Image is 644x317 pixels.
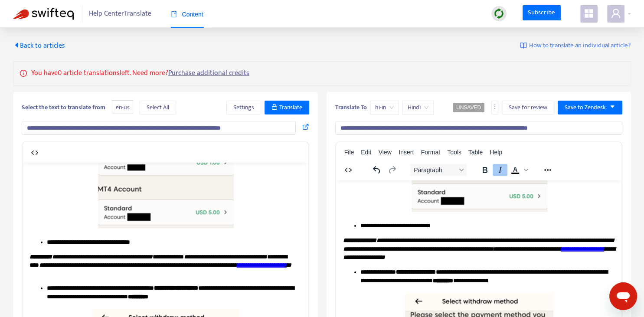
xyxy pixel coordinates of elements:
span: more [492,104,498,110]
span: Back to articles [13,40,65,52]
img: 48271765654809 [69,112,217,311]
span: Help Center Translate [89,6,151,22]
span: Paragraph [414,167,456,173]
span: How to translate an individual article? [529,41,631,51]
b: Translate To [335,102,367,112]
span: caret-down [609,104,615,110]
span: Save to Zendesk [565,103,606,112]
button: Italic [493,164,507,176]
a: Purchase additional credits [168,67,249,79]
button: Block Paragraph [410,164,467,176]
span: Select All [147,103,169,112]
button: Select All [140,101,176,114]
span: File [344,149,354,156]
p: You have 0 article translations left. Need more? [31,68,249,78]
span: appstore [584,8,594,19]
span: View [379,149,392,156]
span: Settings [233,103,254,112]
button: Translate [265,101,309,114]
span: UNSAVED [456,105,481,111]
button: Save to Zendeskcaret-down [558,101,622,114]
button: Reveal or hide additional toolbar items [540,164,555,176]
b: Select the text to translate from [22,102,105,112]
span: Table [468,149,483,156]
button: Settings [226,101,261,114]
span: Save for review [509,103,547,112]
span: hi-in [375,101,394,114]
span: user [611,8,621,19]
iframe: Button to launch messaging window [609,282,637,310]
button: Bold [477,164,492,176]
span: Insert [399,149,414,156]
a: How to translate an individual article? [520,41,631,51]
span: Format [421,149,440,156]
span: Content [171,11,203,18]
span: info-circle [20,68,27,77]
span: en-us [112,100,133,114]
span: Help [490,149,502,156]
span: Tools [447,149,461,156]
img: sync.dc5367851b00ba804db3.png [494,8,504,19]
span: book [171,11,177,17]
img: image-link [520,42,527,49]
span: Edit [361,149,371,156]
button: Redo [385,164,399,176]
button: Undo [369,164,384,176]
span: caret-left [13,42,20,49]
img: Swifteq [13,8,74,20]
span: Hindi [408,101,428,114]
button: Save for review [502,101,554,114]
span: Translate [279,103,302,112]
div: Text color Black [508,164,530,176]
a: Subscribe [523,5,561,21]
button: more [491,101,498,114]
